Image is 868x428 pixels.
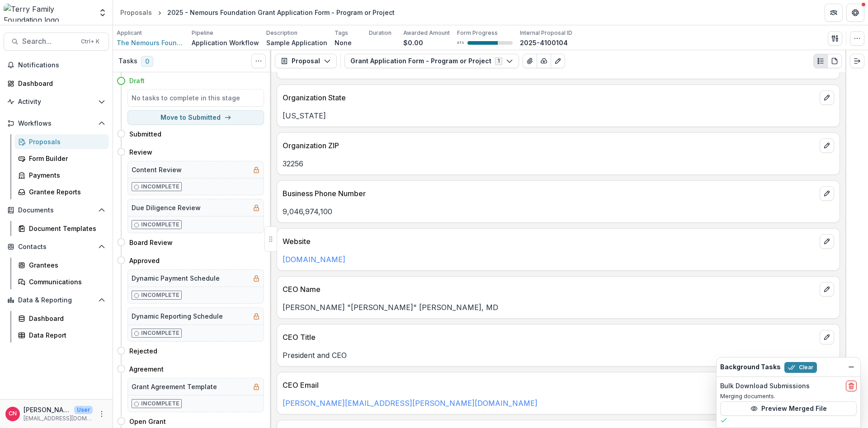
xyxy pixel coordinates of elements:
[4,33,109,51] button: Search...
[520,38,568,47] p: 2025-4100104
[14,151,109,166] a: Form Builder
[283,380,816,390] p: CEO Email
[283,92,816,103] p: Organization State
[4,76,109,91] a: Dashboard
[132,273,220,283] h5: Dynamic Payment Schedule
[283,188,816,199] p: Business Phone Number
[4,240,109,254] button: Open Contacts
[141,56,153,67] span: 0
[283,140,816,151] p: Organization ZIP
[520,29,572,37] p: Internal Proposal ID
[18,243,94,251] span: Contacts
[275,54,337,68] button: Proposal
[117,29,142,37] p: Applicant
[129,364,164,374] h4: Agreement
[720,401,857,416] button: Preview Merged File
[141,291,179,299] p: Incomplete
[14,134,109,149] a: Proposals
[850,54,864,68] button: Expand right
[18,79,102,88] div: Dashboard
[118,57,137,65] h3: Tasks
[813,54,828,68] button: Plaintext view
[4,293,109,307] button: Open Data & Reporting
[120,8,152,17] div: Proposals
[29,260,102,270] div: Grantees
[22,37,75,46] span: Search...
[132,165,182,174] h5: Content Review
[14,221,109,236] a: Document Templates
[129,256,160,265] h4: Approved
[825,4,843,22] button: Partners
[29,330,102,340] div: Data Report
[117,38,184,47] a: The Nemours Foundation
[266,38,327,47] p: Sample Application
[29,224,102,233] div: Document Templates
[129,238,173,247] h4: Board Review
[129,417,166,426] h4: Open Grant
[141,400,179,408] p: Incomplete
[283,284,816,295] p: CEO Name
[129,147,152,157] h4: Review
[141,183,179,191] p: Incomplete
[129,76,145,85] h4: Draft
[29,154,102,163] div: Form Builder
[24,414,93,423] p: [EMAIL_ADDRESS][DOMAIN_NAME]
[720,392,857,400] p: Merging documents.
[29,277,102,287] div: Communications
[403,29,450,37] p: Awarded Amount
[846,362,857,372] button: Dismiss
[29,170,102,180] div: Payments
[141,329,179,337] p: Incomplete
[79,37,101,47] div: Ctrl + K
[784,362,817,373] button: Clear
[4,58,109,72] button: Notifications
[167,8,395,17] div: 2025 - Nemours Foundation Grant Application Form - Program or Project
[14,328,109,343] a: Data Report
[283,206,834,217] p: 9,046,974,100
[132,93,260,103] h5: No tasks to complete in this stage
[132,203,201,212] h5: Due Diligence Review
[283,399,538,408] a: [PERSON_NAME][EMAIL_ADDRESS][PERSON_NAME][DOMAIN_NAME]
[283,255,345,264] a: [DOMAIN_NAME]
[129,129,161,139] h4: Submitted
[820,282,834,296] button: edit
[14,258,109,273] a: Grantees
[283,350,834,361] p: President and CEO
[4,4,93,22] img: Terry Family Foundation logo
[14,168,109,183] a: Payments
[551,54,565,68] button: Edit as form
[18,98,94,106] span: Activity
[29,187,102,197] div: Grantee Reports
[283,236,816,247] p: Website
[29,314,102,323] div: Dashboard
[403,38,423,47] p: $0.00
[820,234,834,249] button: edit
[24,405,71,414] p: [PERSON_NAME]
[29,137,102,146] div: Proposals
[14,274,109,289] a: Communications
[283,332,816,343] p: CEO Title
[720,363,781,371] h2: Background Tasks
[335,29,348,37] p: Tags
[117,6,156,19] a: Proposals
[192,38,259,47] p: Application Workflow
[192,29,213,37] p: Pipeline
[117,6,398,19] nav: breadcrumb
[283,302,834,313] p: [PERSON_NAME] "[PERSON_NAME]" [PERSON_NAME], MD
[827,54,842,68] button: PDF view
[4,94,109,109] button: Open Activity
[820,186,834,201] button: edit
[283,110,834,121] p: [US_STATE]
[141,221,179,229] p: Incomplete
[96,4,109,22] button: Open entity switcher
[846,381,857,391] button: delete
[846,4,864,22] button: Get Help
[18,61,105,69] span: Notifications
[9,411,17,417] div: Carol Nieves
[720,382,810,390] h2: Bulk Download Submissions
[132,311,223,321] h5: Dynamic Reporting Schedule
[96,409,107,419] button: More
[18,207,94,214] span: Documents
[4,203,109,217] button: Open Documents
